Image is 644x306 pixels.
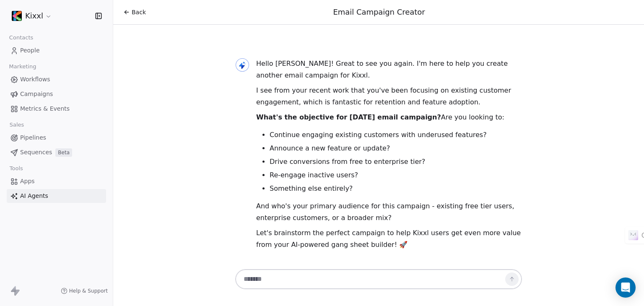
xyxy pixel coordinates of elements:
[61,288,108,294] a: Help & Support
[7,145,106,159] a: SequencesBeta
[20,46,40,55] span: People
[132,8,146,16] span: Back
[7,87,106,101] a: Campaigns
[20,148,52,157] span: Sequences
[10,9,54,23] button: Kixxl
[20,177,35,186] span: Apps
[20,75,50,84] span: Workflows
[5,60,40,73] span: Marketing
[69,288,108,294] span: Help & Support
[12,11,22,21] img: uploaded-images_720-68b5ec94d5d7631afc7730d9.png
[7,73,106,86] a: Workflows
[20,104,70,113] span: Metrics & Events
[256,58,522,81] p: Hello [PERSON_NAME]! Great to see you again. I'm here to help you create another email campaign f...
[25,10,43,21] span: Kixxl
[256,112,522,123] p: Are you looking to:
[7,174,106,188] a: Apps
[270,170,522,180] li: Re-engage inactive users?
[270,184,522,194] li: Something else entirely?
[20,133,46,142] span: Pipelines
[615,277,636,298] div: Open Intercom Messenger
[6,119,28,131] span: Sales
[20,192,48,200] span: AI Agents
[256,113,441,121] strong: What's the objective for [DATE] email campaign?
[55,148,72,157] span: Beta
[5,31,37,44] span: Contacts
[7,131,106,145] a: Pipelines
[20,90,53,99] span: Campaigns
[270,143,522,153] li: Announce a new feature or update?
[7,44,106,57] a: People
[270,130,522,140] li: Continue engaging existing customers with underused features?
[270,157,522,167] li: Drive conversions from free to enterprise tier?
[7,189,106,203] a: AI Agents
[7,102,106,116] a: Metrics & Events
[256,85,522,108] p: I see from your recent work that you've been focusing on existing customer engagement, which is f...
[6,162,26,175] span: Tools
[333,8,425,16] span: Email Campaign Creator
[256,227,522,251] p: Let's brainstorm the perfect campaign to help Kixxl users get even more value from your AI-powere...
[256,200,522,224] p: And who's your primary audience for this campaign - existing free tier users, enterprise customer...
